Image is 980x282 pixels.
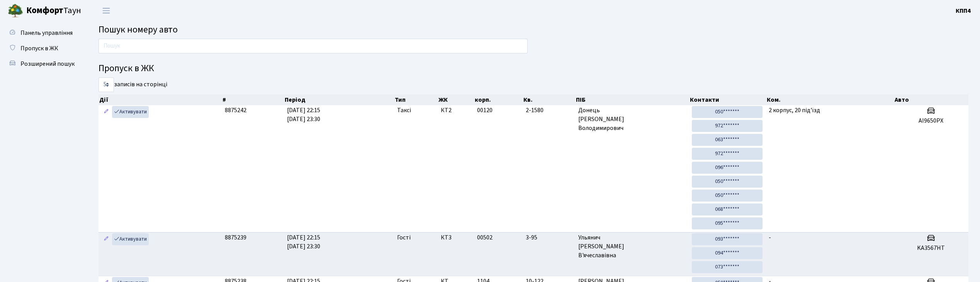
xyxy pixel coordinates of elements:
a: Активувати [112,106,149,118]
th: ПІБ [575,94,689,105]
th: # [222,94,284,105]
span: 8875239 [225,233,246,242]
span: 00502 [477,233,493,242]
span: 00120 [477,106,493,115]
a: Редагувати [102,106,111,118]
select: записів на сторінці [99,77,114,92]
a: Панель управління [4,25,81,41]
a: Пропуск в ЖК [4,41,81,56]
span: Донець [PERSON_NAME] Володимирович [578,106,686,133]
span: Ульянич [PERSON_NAME] В'ячеславівна [578,233,686,260]
a: Редагувати [102,233,111,245]
span: 2 корпус, 20 під'їзд [769,106,820,115]
th: Тип [394,94,438,105]
th: Авто [894,94,969,105]
b: Комфорт [26,4,63,17]
a: Розширений пошук [4,56,81,72]
span: - [769,233,771,242]
label: записів на сторінці [99,77,167,92]
a: КПП4 [956,6,971,15]
span: КТ2 [441,106,471,115]
input: Пошук [99,39,528,53]
span: 2-1580 [526,106,572,115]
span: Таун [26,4,81,17]
th: ЖК [438,94,474,105]
span: Гості [397,233,411,242]
img: logo.png [8,3,23,19]
span: 3-95 [526,233,572,242]
span: [DATE] 22:15 [DATE] 23:30 [287,106,320,123]
th: Кв. [523,94,576,105]
th: корп. [474,94,522,105]
span: Розширений пошук [20,60,75,68]
span: [DATE] 22:15 [DATE] 23:30 [287,233,320,251]
a: Активувати [112,233,149,245]
th: Контакти [689,94,766,105]
th: Дії [99,94,222,105]
span: Пропуск в ЖК [20,44,58,53]
b: КПП4 [956,7,971,15]
span: Панель управління [20,29,73,37]
h5: AI9650PX [897,117,965,125]
th: Ком. [766,94,894,105]
h4: Пропуск в ЖК [99,63,968,74]
button: Переключити навігацію [97,4,116,17]
span: Пошук номеру авто [99,23,178,36]
span: КТ3 [441,233,471,242]
th: Період [284,94,394,105]
h5: KA3567HT [897,244,965,252]
span: Таксі [397,106,411,115]
span: 8875242 [225,106,246,115]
